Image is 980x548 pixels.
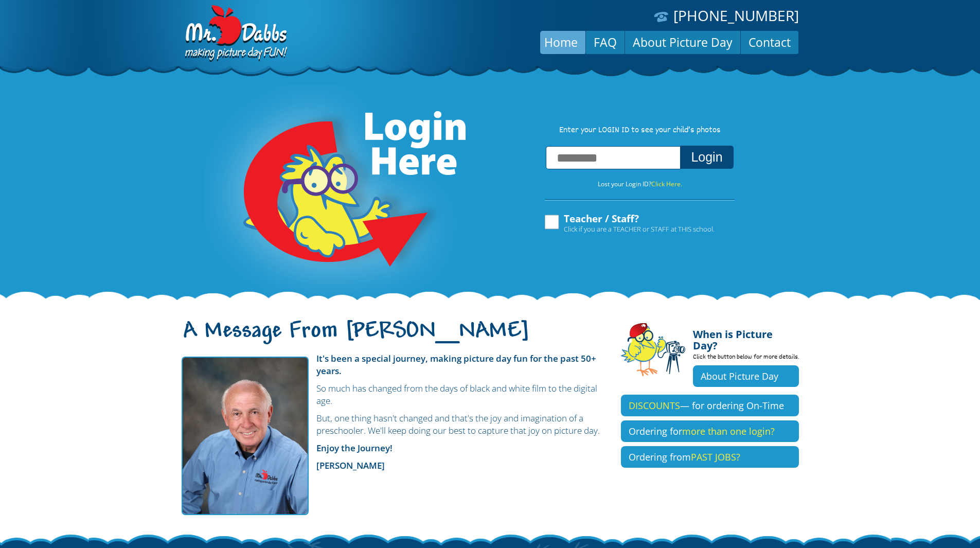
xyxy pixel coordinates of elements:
[621,395,799,416] a: DISCOUNTS— for ordering On-Time
[621,420,799,442] a: Ordering formore than one login?
[621,446,799,468] a: Ordering fromPAST JOBS?
[543,214,715,233] label: Teacher / Staff?
[741,30,798,55] a: Contact
[537,30,585,55] a: Home
[182,382,605,407] p: So much has changed from the days of black and white film to the digital age.
[680,146,733,169] button: Login
[693,365,799,387] a: About Picture Day
[673,6,799,25] a: [PHONE_NUMBER]
[534,125,745,136] p: Enter your LOGIN ID to see your child’s photos
[182,327,605,348] h1: A Message From [PERSON_NAME]
[693,323,799,351] h4: When is Picture Day?
[586,30,625,55] a: FAQ
[316,442,393,454] strong: Enjoy the Journey!
[625,30,740,55] a: About Picture Day
[564,224,715,234] span: Click if you are a TEACHER or STAFF at THIS school.
[316,459,385,471] strong: [PERSON_NAME]
[182,5,289,63] img: Dabbs Company
[629,399,680,412] span: DISCOUNTS
[182,357,309,515] img: Mr. Dabbs
[204,85,468,301] img: Login Here
[651,180,682,188] a: Click Here.
[691,451,740,463] span: PAST JOBS?
[534,179,745,190] p: Lost your Login ID?
[316,352,596,377] strong: It's been a special journey, making picture day fun for the past 50+ years.
[693,351,799,365] p: Click the button below for more details.
[182,412,605,437] p: But, one thing hasn't changed and that's the joy and imagination of a preschooler. We'll keep doi...
[682,425,775,437] span: more than one login?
